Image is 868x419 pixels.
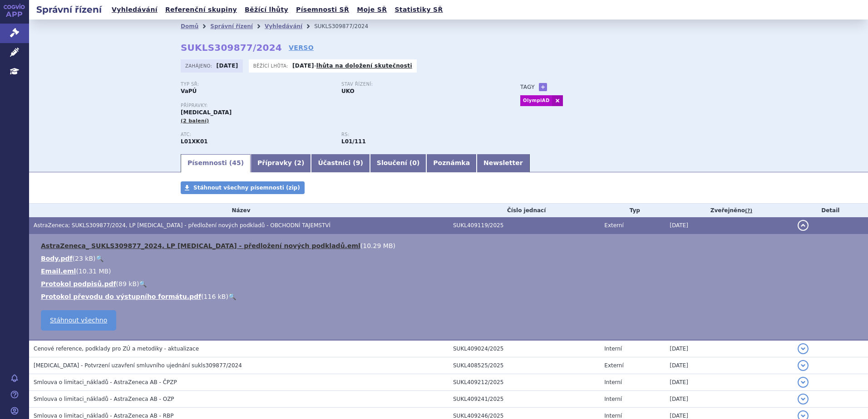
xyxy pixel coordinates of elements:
span: 23 kB [75,255,93,262]
td: [DATE] [665,391,793,408]
th: Typ [600,204,665,217]
td: SUKL409024/2025 [449,340,600,357]
th: Zveřejněno [665,204,793,217]
button: detail [798,360,809,371]
li: ( ) [41,292,859,301]
a: Přípravky (2) [251,154,311,172]
abbr: (?) [745,208,752,214]
li: ( ) [41,241,859,250]
span: Interní [604,379,622,385]
span: Cenové reference, podklady pro ZÚ a metodiky - aktualizace [34,346,199,352]
p: RS: [341,132,493,137]
th: Číslo jednací [449,204,600,217]
span: Běžící lhůta: [253,62,290,69]
a: OlympiAD [520,95,552,106]
span: LYNPARZA - Potvrzení uzavření smluvního ujednání sukls309877/2024 [34,362,242,369]
span: (2 balení) [181,118,209,124]
button: detail [798,394,809,404]
strong: olaparib tbl. [341,138,366,145]
span: Externí [604,362,623,369]
td: [DATE] [665,340,793,357]
th: Název [29,204,449,217]
a: Poznámka [426,154,477,172]
strong: SUKLS309877/2024 [181,42,282,53]
a: 🔍 [228,293,236,300]
span: 10.29 MB [363,242,393,249]
span: Smlouva o limitaci_nákladů - AstraZeneca AB - ČPZP [34,379,177,385]
span: Zahájeno: [185,62,214,69]
span: Smlouva o limitaci_nákladů - AstraZeneca AB - RBP [34,413,174,419]
p: Stav řízení: [341,82,493,87]
span: Externí [604,222,623,229]
p: Přípravky: [181,103,502,108]
a: lhůta na doložení skutečnosti [316,63,412,69]
span: 10.31 MB [79,268,108,275]
a: Sloučení (0) [370,154,426,172]
button: detail [798,377,809,388]
strong: [DATE] [217,63,238,69]
li: ( ) [41,279,859,288]
strong: [DATE] [292,63,314,69]
button: detail [798,220,809,231]
span: 0 [412,159,417,166]
p: Typ SŘ: [181,82,332,87]
p: - [292,62,412,69]
span: Interní [604,346,622,352]
a: 🔍 [139,280,147,287]
span: Interní [604,413,622,419]
span: AstraZeneca; SUKLS309877/2024, LP LYNPARZA - předložení nových podkladů - OBCHODNÍ TAJEMSTVÍ [34,222,330,229]
td: SUKL408525/2025 [449,357,600,374]
td: [DATE] [665,374,793,391]
a: Správní řízení [210,23,253,29]
button: detail [798,343,809,354]
a: Moje SŘ [354,4,390,16]
td: SUKL409241/2025 [449,391,600,408]
span: 2 [297,159,301,166]
span: 9 [356,159,360,166]
td: SUKL409212/2025 [449,374,600,391]
a: Referenční skupiny [163,4,240,16]
a: Běžící lhůty [242,4,291,16]
h3: Tagy [520,82,535,93]
a: Newsletter [477,154,530,172]
strong: OLAPARIB [181,138,208,145]
span: 116 kB [204,293,226,300]
p: ATC: [181,132,332,137]
a: Protokol převodu do výstupního formátu.pdf [41,293,201,300]
li: ( ) [41,254,859,263]
strong: VaPÚ [181,88,197,94]
a: Stáhnout všechno [41,310,116,331]
span: Interní [604,396,622,402]
td: [DATE] [665,357,793,374]
a: + [539,83,547,91]
a: Email.eml [41,268,76,275]
td: SUKL409119/2025 [449,217,600,234]
a: Písemnosti (45) [181,154,251,172]
a: 🔍 [96,255,104,262]
th: Detail [793,204,868,217]
strong: UKO [341,88,355,94]
span: [MEDICAL_DATA] [181,109,232,116]
li: ( ) [41,267,859,276]
a: Vyhledávání [109,4,160,16]
a: Stáhnout všechny písemnosti (zip) [181,181,305,194]
a: Domů [181,23,198,29]
span: Stáhnout všechny písemnosti (zip) [193,185,300,191]
a: AstraZeneca_ SUKLS309877_2024, LP [MEDICAL_DATA] - předložení nových podkladů.eml [41,242,360,249]
li: SUKLS309877/2024 [314,19,380,33]
span: 45 [232,159,241,166]
span: 89 kB [118,280,137,287]
a: VERSO [289,43,314,52]
td: [DATE] [665,217,793,234]
span: Smlouva o limitaci_nákladů - AstraZeneca AB - OZP [34,396,174,402]
a: Písemnosti SŘ [293,4,352,16]
a: Vyhledávání [265,23,302,29]
a: Body.pdf [41,255,73,262]
a: Protokol podpisů.pdf [41,280,116,287]
h2: Správní řízení [29,3,109,16]
a: Statistiky SŘ [392,4,445,16]
a: Účastníci (9) [311,154,370,172]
